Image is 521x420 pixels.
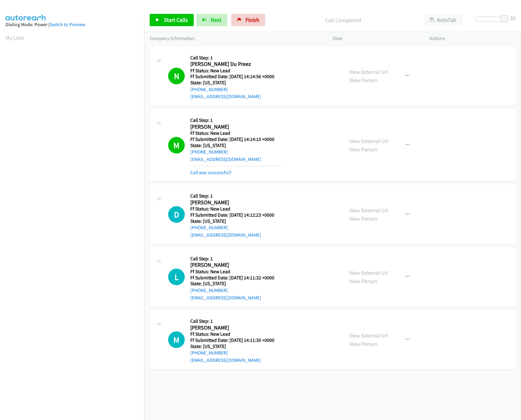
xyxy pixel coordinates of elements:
[190,117,282,123] h5: Call Step: 1
[190,318,282,324] h5: Call Step: 1
[510,14,515,22] div: 30
[168,68,185,84] h1: N
[190,142,282,149] h5: State: [US_STATE]
[333,35,418,42] p: View
[231,14,265,26] a: Finish
[190,74,282,80] h5: Ff Submitted Date: [DATE] 14:14:56 +0000
[168,137,185,154] h1: M
[190,206,282,212] h5: Ff Status: New Lead
[168,269,185,285] div: The call is yet to be attempted
[349,332,388,339] a: View External Url
[150,14,194,26] a: Start Calls
[349,77,378,84] a: View Person
[273,16,413,24] p: Call Completed
[190,130,282,136] h5: Ff Status: New Lead
[503,186,521,234] iframe: Resource Center
[349,340,378,347] a: View Person
[50,22,85,27] a: Switch to Preview
[6,34,24,41] a: My Lists
[190,275,282,281] h5: Ff Submitted Date: [DATE] 14:11:32 +0000
[190,232,261,238] a: [EMAIL_ADDRESS][DOMAIN_NAME]
[349,68,388,75] a: View External Url
[190,86,228,92] a: [PHONE_NUMBER]
[190,256,282,262] h5: Call Step: 1
[190,61,282,68] h2: [PERSON_NAME] Du Preez
[190,331,282,337] h5: Ff Status: New Lead
[190,170,232,175] a: Call was successful?
[349,215,378,222] a: View Person
[190,149,228,155] a: [PHONE_NUMBER]
[168,331,185,348] h1: M
[196,14,227,26] button: Next
[349,207,388,214] a: View External Url
[168,206,185,223] div: The call is yet to be attempted
[190,262,282,269] h2: [PERSON_NAME]
[349,138,388,145] a: View External Url
[190,55,282,61] h5: Call Step: 1
[190,156,261,162] a: [EMAIL_ADDRESS][DOMAIN_NAME]
[190,218,282,224] h5: State: [US_STATE]
[6,21,139,28] div: Dialing Mode: Power |
[349,269,388,276] a: View External Url
[190,295,261,301] a: [EMAIL_ADDRESS][DOMAIN_NAME]
[150,35,321,42] p: Company Information
[190,337,282,343] h5: Ff Submitted Date: [DATE] 14:11:30 +0000
[164,16,188,23] span: Start Calls
[190,212,282,218] h5: Ff Submitted Date: [DATE] 14:12:23 +0000
[190,199,282,206] h2: [PERSON_NAME]
[424,14,462,26] button: AutoTab
[349,278,378,285] a: View Person
[168,331,185,348] div: The call is yet to be attempted
[190,193,282,199] h5: Call Step: 1
[245,16,259,23] span: Finish
[190,281,282,287] h5: State: [US_STATE]
[6,47,144,340] iframe: Dialpad
[190,225,228,230] a: [PHONE_NUMBER]
[190,68,282,74] h5: Ff Status: New Lead
[211,16,221,23] span: Next
[190,343,282,350] h5: State: [US_STATE]
[430,35,515,42] p: Actions
[349,146,378,153] a: View Person
[168,206,185,223] h1: D
[190,123,282,130] h2: [PERSON_NAME]
[190,324,282,331] h2: [PERSON_NAME]
[190,350,228,356] a: [PHONE_NUMBER]
[190,80,282,86] h5: State: [US_STATE]
[190,269,282,275] h5: Ff Status: New Lead
[190,94,261,99] a: [EMAIL_ADDRESS][DOMAIN_NAME]
[168,269,185,285] h1: L
[190,287,228,293] a: [PHONE_NUMBER]
[190,357,261,363] a: [EMAIL_ADDRESS][DOMAIN_NAME]
[190,136,282,142] h5: Ff Submitted Date: [DATE] 14:14:15 +0000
